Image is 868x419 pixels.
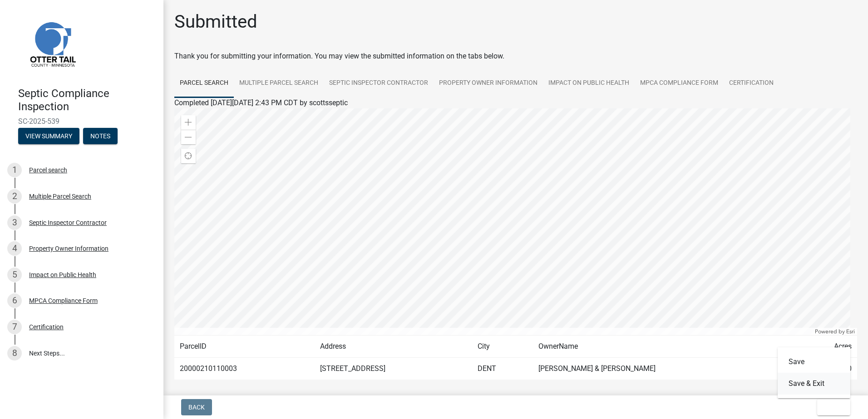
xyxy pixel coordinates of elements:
a: MPCA Compliance Form [635,69,724,98]
div: Find my location [181,149,196,163]
span: Back [188,404,205,411]
td: DENT [472,358,533,380]
div: 1 [7,163,22,177]
h4: Septic Compliance Inspection [18,87,156,113]
span: SC-2025-539 [18,117,145,126]
div: Septic Inspector Contractor [29,219,107,226]
button: View Summary [18,128,79,144]
td: ParcelID [174,336,315,358]
div: Thank you for submitting your information. You may view the submitted information on the tabs below. [174,51,857,62]
div: 7 [7,320,22,334]
button: Exit [817,399,850,415]
td: [STREET_ADDRESS] [315,358,472,380]
td: [PERSON_NAME] & [PERSON_NAME] [533,358,797,380]
button: Notes [83,128,118,144]
div: 8 [7,346,22,361]
a: Multiple Parcel Search [234,69,324,98]
div: MPCA Compliance Form [29,297,98,304]
div: Property Owner Information [29,245,108,252]
wm-modal-confirm: Summary [18,133,79,140]
button: Back [181,399,212,415]
button: Save [778,351,850,373]
div: 4 [7,241,22,256]
div: 5 [7,268,22,282]
td: City [472,336,533,358]
div: Powered by [813,328,857,335]
div: Multiple Parcel Search [29,193,91,200]
div: Exit [778,347,850,398]
td: 20000210110003 [174,358,315,380]
a: Esri [846,328,855,335]
span: Exit [824,404,838,411]
a: Certification [724,69,779,98]
div: 3 [7,215,22,230]
div: Impact on Public Health [29,272,96,278]
a: Parcel search [174,69,234,98]
a: Property Owner Information [434,69,543,98]
wm-modal-confirm: Notes [83,133,118,140]
div: 2 [7,189,22,204]
td: Acres [797,336,857,358]
span: Completed [DATE][DATE] 2:43 PM CDT by scottsseptic [174,98,348,107]
a: Septic Inspector Contractor [324,69,434,98]
a: Impact on Public Health [543,69,635,98]
div: Parcel search [29,167,67,173]
button: Save & Exit [778,373,850,395]
div: Certification [29,324,64,330]
div: 6 [7,293,22,308]
div: Zoom out [181,130,196,144]
div: Zoom in [181,115,196,130]
h1: Submitted [174,11,257,33]
td: Address [315,336,472,358]
img: Otter Tail County, Minnesota [18,10,86,78]
td: OwnerName [533,336,797,358]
